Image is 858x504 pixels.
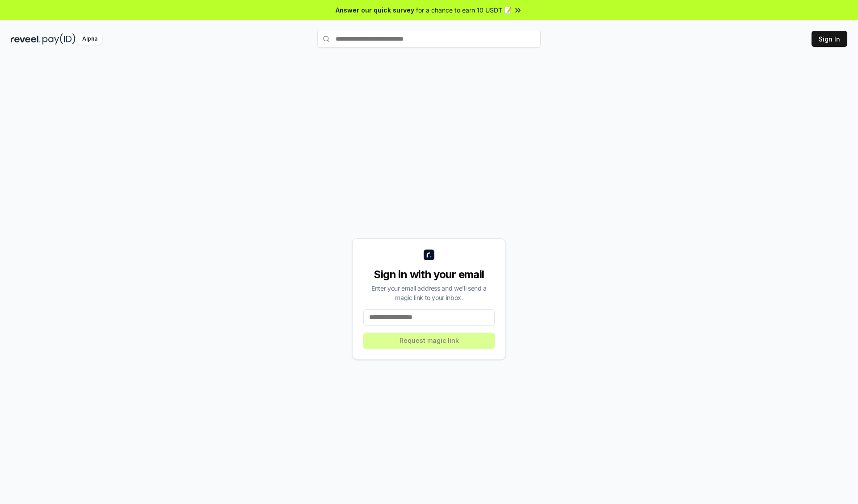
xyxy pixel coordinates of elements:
img: reveel_dark [11,33,41,45]
div: Alpha [77,33,102,45]
button: Sign In [812,31,847,47]
img: logo_small [424,250,434,260]
span: for a chance to earn 10 USDT 📝 [416,5,512,15]
div: Sign in with your email [363,267,495,282]
img: pay_id [42,33,76,45]
div: Enter your email address and we’ll send a magic link to your inbox. [363,283,495,302]
span: Answer our quick survey [336,5,414,15]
